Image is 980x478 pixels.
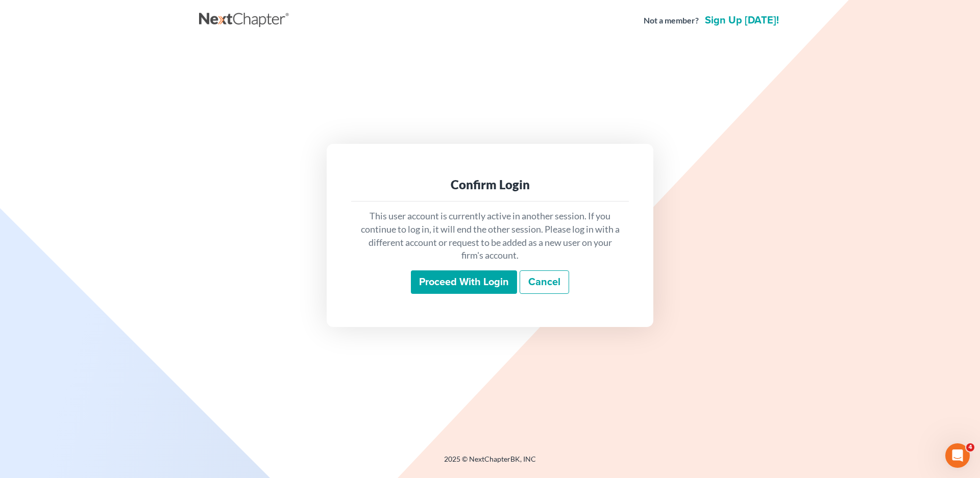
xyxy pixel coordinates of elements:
div: 2025 © NextChapterBK, INC [199,454,781,472]
span: 4 [966,443,974,451]
div: Confirm Login [359,177,621,193]
iframe: Intercom live chat [945,443,970,468]
p: This user account is currently active in another session. If you continue to log in, it will end ... [359,210,621,262]
strong: Not a member? [644,15,699,27]
a: Sign up [DATE]! [703,15,781,26]
a: Cancel [520,270,569,294]
input: Proceed with login [411,270,517,294]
